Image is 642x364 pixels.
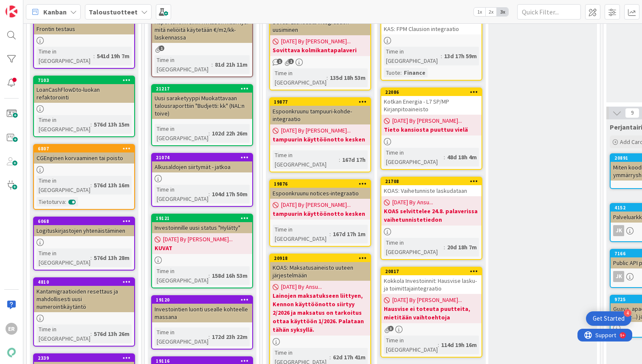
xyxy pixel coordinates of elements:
[381,268,481,275] div: 20817
[6,6,17,17] img: Visit kanbanzone.com
[37,176,90,195] div: Time in [GEOGRAPHIC_DATA]
[210,271,250,280] div: 158d 16h 53m
[270,106,370,124] div: Espoonkruunu tampuuri-kohde-integraatio
[274,255,370,261] div: 20918
[381,185,481,196] div: KOAS: Vaihetunniste laskudataan
[152,17,252,43] div: Raporttikonffeihin rivitason määritys: mitä neliöitä käytetään €/m2/kk-laskennassa
[270,98,370,106] div: 19877
[33,144,135,210] a: 6807CGEnginen korvaaminen tai poistoTime in [GEOGRAPHIC_DATA]:576d 13h 16mTietoturva:
[438,340,439,350] span: :
[159,45,164,51] span: 1
[155,244,250,252] b: KUVAT
[89,8,138,16] b: Taloustuotteet
[34,286,134,312] div: Kantamigraatioiden resettaus ja mahdollisesti uusi numerointikäytäntö
[92,329,132,339] div: 576d 13h 26m
[442,51,479,61] div: 13d 17h 59m
[152,161,252,172] div: Alkusaldojen siirtymät - jatkoa
[210,332,250,341] div: 172d 23h 22m
[273,150,339,169] div: Time in [GEOGRAPHIC_DATA]
[381,23,481,34] div: KAS: FPM Clausion integraatio
[485,8,497,16] span: 2x
[392,198,433,207] span: [DATE] By Ansu...
[208,271,210,280] span: :
[270,254,370,281] div: 20918KOAS: Maksatusaineisto uuteen järjestelmään
[37,115,90,134] div: Time in [GEOGRAPHIC_DATA]
[269,97,371,172] a: 19877Espoonkruunu tampuuri-kohde-integraatio[DATE] By [PERSON_NAME]...tampuurin käyttöönotto kesk...
[384,148,444,166] div: Time in [GEOGRAPHIC_DATA]
[34,152,134,164] div: CGEnginen korvaaminen tai poisto
[33,277,135,347] a: 4810Kantamigraatioiden resettaus ja mahdollisesti uusi numerointikäytäntöTime in [GEOGRAPHIC_DATA...
[93,51,95,61] span: :
[273,46,368,54] b: Sovittava kolmikantapalaveri
[152,214,252,222] div: 19121
[208,332,210,341] span: :
[400,68,402,77] span: :
[152,154,252,161] div: 21074
[388,326,394,331] span: 3
[34,225,134,236] div: Logituskirjastojen yhtenäistäminen
[156,297,252,303] div: 19120
[152,93,252,119] div: Uusi saraketyyppi Muokattavaan talousraporttiin "Budjetti: kk" (NAL:n toive)
[384,336,438,354] div: Time in [GEOGRAPHIC_DATA]
[151,8,253,77] a: Raporttikonffeihin rivitason määritys: mitä neliöitä käytetään €/m2/kk-laskennassaTime in [GEOGRA...
[156,86,252,92] div: 21217
[625,108,639,118] span: 9
[34,145,134,152] div: 6807
[329,229,331,239] span: :
[92,253,132,262] div: 576d 13h 28m
[269,179,371,247] a: 19876Espoonkruunu notices-integraatio[DATE] By [PERSON_NAME]...tampuurin käyttöönotto keskenTime ...
[95,51,132,61] div: 541d 19h 7m
[34,217,134,236] div: 6068Logituskirjastojen yhtenäistäminen
[155,327,208,346] div: Time in [GEOGRAPHIC_DATA]
[38,355,134,361] div: 2339
[269,8,371,90] a: Sevas: Laskudata integraation uusiminen[DATE] By [PERSON_NAME]...Sovittava kolmikantapalaveriTime...
[34,278,134,312] div: 4810Kantamigraatioiden resettaus ja mahdollisesti uusi numerointikäytäntö
[331,229,368,239] div: 167d 17h 1m
[151,84,253,146] a: 21217Uusi saraketyyppi Muokattavaan talousraporttiin "Budjetti: kk" (NAL:n toive)Time in [GEOGRAP...
[586,311,631,326] div: Open Get Started checklist, remaining modules: 4
[156,215,252,221] div: 19121
[445,152,479,162] div: 48d 18h 4m
[6,347,17,358] img: avatar
[43,7,67,17] span: Kanban
[273,291,368,334] b: Lainojen maksatukseen liittyen, Kennon käyttöönotto siirtyy 2/2026 ja maksatus on tarkoitus ottaa...
[37,324,90,343] div: Time in [GEOGRAPHIC_DATA]
[34,76,134,103] div: 7103LoanCashFlowDto-luokan refaktorointi
[151,295,253,350] a: 19120Investointien luonti usealle kohteelle massanaTime in [GEOGRAPHIC_DATA]:172d 23h 22m
[152,296,252,322] div: 19120Investointien luonti usealle kohteelle massana
[34,84,134,103] div: LoanCashFlowDto-luokan refaktorointi
[34,145,134,164] div: 6807CGEnginen korvaaminen tai poisto
[402,68,428,77] div: Finance
[152,85,252,119] div: 21217Uusi saraketyyppi Muokattavaan talousraporttiin "Budjetti: kk" (NAL:n toive)
[593,314,625,323] div: Get Started
[37,197,65,206] div: Tietoturva
[474,8,485,16] span: 1x
[152,9,252,43] div: Raporttikonffeihin rivitason määritys: mitä neliöitä käytetään €/m2/kk-laskennassa
[151,153,253,207] a: 21074Alkusaldojen siirtymät - jatkoaTime in [GEOGRAPHIC_DATA]:104d 17h 50m
[274,99,370,105] div: 19877
[381,178,481,185] div: 21708
[281,282,322,291] span: [DATE] By Ansu...
[34,278,134,286] div: 4810
[384,305,479,322] b: Hausvise ei toteuta puutteita, mietitään vaihtoehtoja
[385,89,481,95] div: 22086
[392,296,462,305] span: [DATE] By [PERSON_NAME]...
[92,181,132,190] div: 576d 13h 16m
[381,88,481,96] div: 22086
[152,304,252,322] div: Investointien luonti usealle kohteelle massana
[381,275,481,294] div: Kokkola Investoinnit: Hausvise lasku- ja toimittajaintegraatio
[281,200,351,209] span: [DATE] By [PERSON_NAME]...
[92,120,132,129] div: 576d 13h 15m
[34,354,134,362] div: 2339
[288,59,294,64] span: 1
[211,60,213,69] span: :
[381,16,481,34] div: KAS: FPM Clausion integraatio
[381,96,481,115] div: Kotkan Energia - L7 SP/MP Kirjanpitoaineisto
[613,271,624,282] div: JK
[381,268,481,294] div: 20817Kokkola Investoinnit: Hausvise lasku- ja toimittajaintegraatio
[273,135,368,144] b: tampuurin käyttöönotto kesken
[281,126,351,135] span: [DATE] By [PERSON_NAME]...
[339,155,340,164] span: :
[327,73,328,82] span: :
[38,218,134,224] div: 6068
